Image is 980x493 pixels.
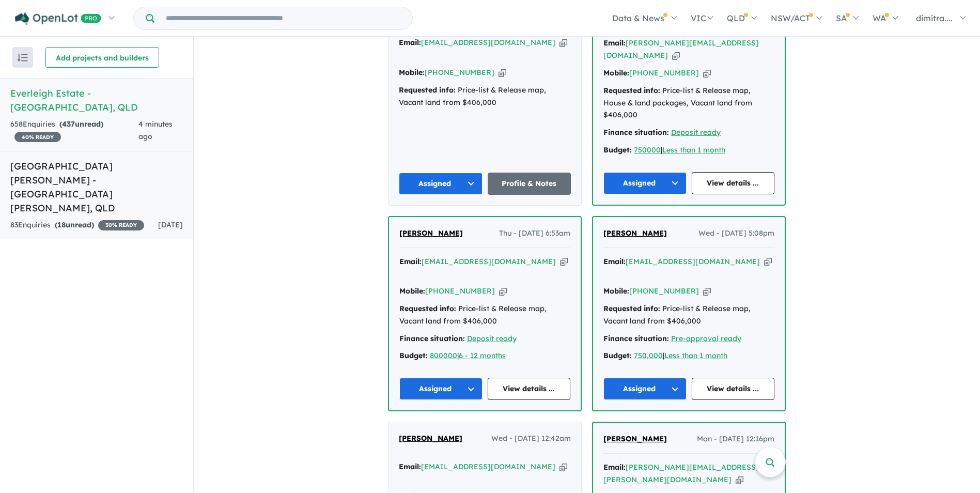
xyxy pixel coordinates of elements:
button: Copy [703,68,711,79]
a: 6 - 12 months [459,351,506,360]
span: Mon - [DATE] 12:16pm [697,433,774,445]
a: [PERSON_NAME] [399,433,462,445]
a: View details ... [692,378,775,400]
span: [PERSON_NAME] [603,434,667,443]
a: [PHONE_NUMBER] [629,68,699,78]
div: 658 Enquir ies [10,118,138,143]
button: Assigned [399,378,483,400]
button: Copy [499,67,506,78]
button: Copy [736,474,743,485]
a: [EMAIL_ADDRESS][DOMAIN_NAME] [422,257,556,266]
span: 437 [62,119,75,129]
span: 40 % READY [14,132,61,142]
strong: Budget: [603,145,632,155]
a: 750000 [634,145,661,155]
a: Pre-approval ready [671,334,741,343]
strong: ( unread) [59,119,103,129]
a: 750,000 [634,351,663,360]
div: Price-list & Release map, Vacant land from $406,000 [603,303,774,328]
strong: Requested info: [603,304,660,313]
strong: Mobile: [399,68,425,77]
span: Wed - [DATE] 12:42am [491,433,571,445]
strong: Email: [399,38,421,47]
strong: Email: [603,463,626,472]
a: [EMAIL_ADDRESS][DOMAIN_NAME] [421,38,555,47]
h5: [GEOGRAPHIC_DATA][PERSON_NAME] - [GEOGRAPHIC_DATA][PERSON_NAME] , QLD [10,159,183,215]
strong: Requested info: [603,86,660,95]
strong: Requested info: [399,304,456,313]
a: Less than 1 month [662,145,725,155]
span: 30 % READY [98,220,144,230]
a: [PHONE_NUMBER] [425,286,495,296]
div: | [399,350,570,362]
a: [PERSON_NAME] [603,227,667,240]
strong: Budget: [399,351,428,360]
span: [PERSON_NAME] [399,434,462,443]
a: Deposit ready [467,334,517,343]
div: 83 Enquir ies [10,219,144,232]
button: Assigned [603,378,687,400]
strong: Email: [399,462,421,471]
a: View details ... [488,378,571,400]
button: Copy [560,256,568,267]
div: | [603,144,774,157]
a: View details ... [692,172,775,194]
a: Profile & Notes [488,173,571,195]
button: Copy [764,256,772,267]
h5: Everleigh Estate - [GEOGRAPHIC_DATA] , QLD [10,86,183,114]
a: [PERSON_NAME][EMAIL_ADDRESS][DOMAIN_NAME] [603,38,759,60]
button: Assigned [603,172,687,194]
span: dimitra.... [916,13,953,23]
button: Assigned [399,173,483,195]
a: [PERSON_NAME] [603,433,667,445]
div: Price-list & Release map, Vacant land from $406,000 [399,84,571,109]
span: [PERSON_NAME] [399,228,463,238]
button: Copy [703,286,711,297]
input: Try estate name, suburb, builder or developer [157,7,410,29]
div: | [603,350,774,362]
strong: ( unread) [55,220,94,229]
a: [PHONE_NUMBER] [425,68,494,77]
strong: Email: [399,257,422,266]
img: Openlot PRO Logo White [15,12,101,25]
button: Copy [559,461,567,472]
span: 4 minutes ago [138,119,173,141]
button: Copy [559,37,567,48]
a: [EMAIL_ADDRESS][DOMAIN_NAME] [626,257,760,266]
a: Deposit ready [671,128,721,137]
span: Wed - [DATE] 5:08pm [698,227,774,240]
a: 800000 [430,351,457,360]
span: 18 [57,220,66,229]
strong: Mobile: [603,68,629,78]
strong: Mobile: [399,286,425,296]
span: [DATE] [158,220,183,229]
strong: Email: [603,257,626,266]
button: Copy [672,50,680,61]
strong: Finance situation: [399,334,465,343]
a: Less than 1 month [664,351,727,360]
a: [PERSON_NAME][EMAIL_ADDRESS][PERSON_NAME][DOMAIN_NAME] [603,463,759,484]
div: Price-list & Release map, House & land packages, Vacant land from $406,000 [603,85,774,121]
a: [PERSON_NAME] [399,227,463,240]
strong: Email: [603,38,626,48]
strong: Finance situation: [603,128,669,137]
a: [EMAIL_ADDRESS][DOMAIN_NAME] [421,462,555,471]
strong: Mobile: [603,286,629,296]
strong: Requested info: [399,85,456,95]
span: Thu - [DATE] 6:53am [499,227,570,240]
button: Copy [499,286,507,297]
strong: Budget: [603,351,632,360]
img: sort.svg [18,54,28,61]
a: [PHONE_NUMBER] [629,286,699,296]
div: Price-list & Release map, Vacant land from $406,000 [399,303,570,328]
button: Add projects and builders [45,47,159,68]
